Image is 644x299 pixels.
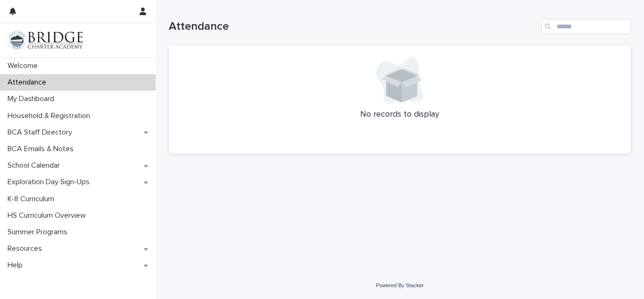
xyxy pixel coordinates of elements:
[4,178,97,187] p: Exploration Day Sign-Ups
[4,94,62,103] p: My Dashboard
[169,20,537,34] h1: Attendance
[4,61,45,70] p: Welcome
[376,282,423,288] a: Powered By Stacker
[4,78,54,87] p: Attendance
[278,285,378,297] div: Present ⚡ *: success!
[4,161,67,170] p: School Calendar
[4,145,81,154] p: BCA Emails & Notes
[4,228,75,237] p: Summer Programs
[180,110,619,120] p: No records to display
[4,211,93,220] p: HS Curriculum Overview
[8,31,83,50] img: V1C1m3IdTEidaUdm9Hs0
[4,128,80,137] p: BCA Staff Directory
[4,261,30,270] p: Help
[541,19,631,34] input: Search
[4,111,98,120] p: Household & Registration
[4,195,62,204] p: K-8 Curriculum
[4,244,50,253] p: Resources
